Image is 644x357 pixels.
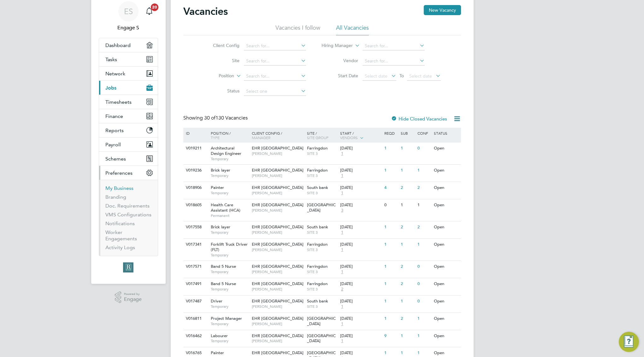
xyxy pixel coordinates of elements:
[307,145,328,151] span: Farringdon
[99,38,158,52] a: Dashboard
[307,151,337,156] span: SITE 3
[432,239,460,250] div: Open
[383,278,399,290] div: 1
[252,304,304,309] span: [PERSON_NAME]
[307,135,328,140] span: Site Group
[307,333,336,344] span: [GEOGRAPHIC_DATA]
[383,143,399,154] div: 1
[211,156,249,161] span: Temporary
[99,67,158,80] button: Network
[184,221,206,233] div: V017558
[399,330,416,342] div: 1
[383,313,399,325] div: 1
[105,156,126,162] span: Schemes
[399,165,416,176] div: 1
[252,167,304,173] span: EHR [GEOGRAPHIC_DATA]
[363,42,425,50] input: Search for...
[115,291,142,303] a: Powered byEngage
[416,296,432,307] div: 0
[124,291,142,297] span: Powered by
[307,242,328,247] span: Farringdon
[204,115,248,121] span: 130 Vacancies
[416,199,432,211] div: 1
[336,24,369,35] li: All Vacancies
[184,239,206,250] div: V017341
[99,109,158,123] button: Finance
[252,264,304,269] span: EHR [GEOGRAPHIC_DATA]
[184,313,206,325] div: V016811
[399,239,416,250] div: 1
[340,316,381,321] div: [DATE]
[340,208,344,213] span: 3
[211,190,249,196] span: Temporary
[211,202,240,213] span: Health Care Assistant (HCA)
[432,182,460,194] div: Open
[432,330,460,342] div: Open
[105,229,137,242] a: Worker Engagements
[105,142,121,148] span: Payroll
[105,71,125,77] span: Network
[432,143,460,154] div: Open
[252,135,270,140] span: Manager
[340,185,381,190] div: [DATE]
[203,88,239,94] label: Status
[252,224,304,230] span: EHR [GEOGRAPHIC_DATA]
[416,330,432,342] div: 1
[252,202,304,208] span: EHR [GEOGRAPHIC_DATA]
[322,58,358,63] label: Vendor
[211,298,222,304] span: Driver
[340,168,381,173] div: [DATE]
[432,296,460,307] div: Open
[211,213,249,218] span: Permanent
[307,247,337,252] span: SITE 3
[211,269,249,274] span: Temporary
[105,170,133,176] span: Preferences
[340,338,344,344] span: 1
[340,242,381,247] div: [DATE]
[105,113,123,119] span: Finance
[363,57,425,66] input: Search for...
[99,180,158,256] div: Preferences
[340,190,344,196] span: 1
[183,115,249,121] div: Showing
[244,42,306,50] input: Search for...
[252,145,304,151] span: EHR [GEOGRAPHIC_DATA]
[432,165,460,176] div: Open
[432,199,460,211] div: Open
[211,264,236,269] span: Band 5 Nurse
[204,115,216,121] span: 30 of
[416,313,432,325] div: 1
[252,333,304,338] span: EHR [GEOGRAPHIC_DATA]
[307,173,337,178] span: SITE 3
[252,230,304,235] span: [PERSON_NAME]
[307,281,328,286] span: Farringdon
[99,24,158,32] span: Engage S
[211,321,249,326] span: Temporary
[383,165,399,176] div: 1
[416,143,432,154] div: 0
[340,146,381,151] div: [DATE]
[244,87,306,96] input: Select one
[307,304,337,309] span: SITE 3
[424,5,461,15] button: New Vacancy
[307,264,328,269] span: Farringdon
[432,221,460,233] div: Open
[432,261,460,272] div: Open
[340,333,381,339] div: [DATE]
[391,116,447,122] label: Hide Closed Vacancies
[416,165,432,176] div: 1
[252,269,304,274] span: [PERSON_NAME]
[340,269,344,275] span: 1
[383,239,399,250] div: 1
[340,202,381,208] div: [DATE]
[211,350,224,355] span: Painter
[99,262,158,272] a: Go to home page
[399,278,416,290] div: 2
[307,202,336,213] span: [GEOGRAPHIC_DATA]
[203,58,239,63] label: Site
[184,296,206,307] div: V017487
[124,297,142,302] span: Engage
[305,128,339,143] div: Site /
[183,5,228,18] h2: Vacancies
[322,73,358,79] label: Start Date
